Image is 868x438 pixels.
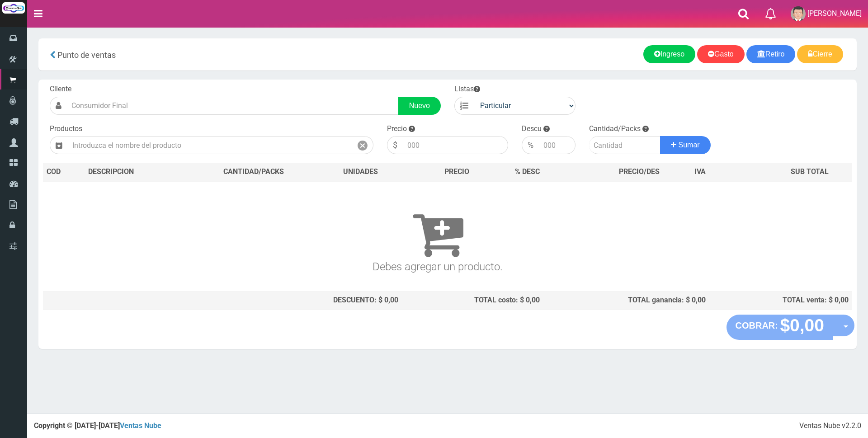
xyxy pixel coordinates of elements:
[797,45,843,63] a: Cierre
[791,167,829,177] span: SUB TOTAL
[403,136,508,154] input: 000
[68,136,352,154] input: Introduzca el nombre del producto
[85,163,188,181] th: DES
[188,163,320,181] th: CANTIDAD/PACKS
[57,50,116,60] span: Punto de ventas
[67,97,399,115] input: Consumidor Final
[713,295,849,306] div: TOTAL venta: $ 0,00
[694,167,706,176] span: IVA
[522,136,539,154] div: %
[679,141,700,149] span: Sumar
[50,84,71,94] label: Cliente
[589,124,641,134] label: Cantidad/Packs
[43,163,85,181] th: COD
[791,6,806,21] img: User Image
[320,163,401,181] th: UNIDADES
[2,2,25,14] img: Logo grande
[454,84,480,94] label: Listas
[726,315,834,340] button: COBRAR: $0,00
[398,97,441,115] a: Nuevo
[780,316,824,335] strong: $0,00
[34,421,161,430] strong: Copyright © [DATE]-[DATE]
[522,124,542,134] label: Descu
[101,167,134,176] span: CRIPCION
[50,124,82,134] label: Productos
[47,194,829,273] h3: Debes agregar un producto.
[660,136,711,154] button: Sumar
[807,9,862,18] span: [PERSON_NAME]
[444,167,469,177] span: PRECIO
[746,45,796,63] a: Retiro
[697,45,745,63] a: Gasto
[406,295,540,306] div: TOTAL costo: $ 0,00
[387,136,403,154] div: $
[643,45,695,63] a: Ingreso
[120,421,161,430] a: Ventas Nube
[191,295,398,306] div: DESCUENTO: $ 0,00
[799,421,861,431] div: Ventas Nube v2.2.0
[619,167,660,176] span: PRECIO/DES
[736,320,778,330] strong: COBRAR:
[589,136,660,154] input: Cantidad
[547,295,706,306] div: TOTAL ganancia: $ 0,00
[387,124,407,134] label: Precio
[515,167,540,176] span: % DESC
[539,136,576,154] input: 000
